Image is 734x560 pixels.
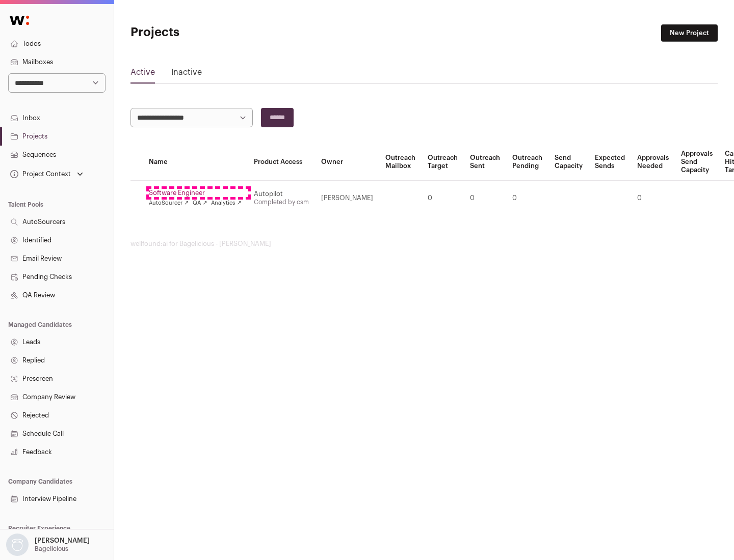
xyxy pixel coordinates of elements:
[4,534,92,556] button: Open dropdown
[422,144,464,181] th: Outreach Target
[589,144,631,181] th: Expected Sends
[8,167,85,181] button: Open dropdown
[193,199,207,207] a: QA ↗
[315,181,379,216] td: [PERSON_NAME]
[4,10,35,31] img: Wellfound
[211,199,241,207] a: Analytics ↗
[379,144,422,181] th: Outreach Mailbox
[149,199,189,207] a: AutoSourcer ↗
[254,199,309,205] a: Completed by csm
[149,189,242,197] a: Software Engineer
[130,240,718,248] footer: wellfound:ai for Bagelicious - [PERSON_NAME]
[464,144,506,181] th: Outreach Sent
[661,24,718,42] a: New Project
[171,66,202,82] a: Inactive
[464,181,506,216] td: 0
[675,144,719,181] th: Approvals Send Capacity
[6,534,29,556] img: nopic.png
[35,545,68,553] p: Bagelicious
[506,181,548,216] td: 0
[143,144,248,181] th: Name
[631,144,675,181] th: Approvals Needed
[315,144,379,181] th: Owner
[130,24,326,41] h1: Projects
[8,170,71,178] div: Project Context
[422,181,464,216] td: 0
[254,190,309,198] div: Autopilot
[548,144,589,181] th: Send Capacity
[130,66,155,82] a: Active
[506,144,548,181] th: Outreach Pending
[35,537,90,545] p: [PERSON_NAME]
[248,144,315,181] th: Product Access
[631,181,675,216] td: 0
